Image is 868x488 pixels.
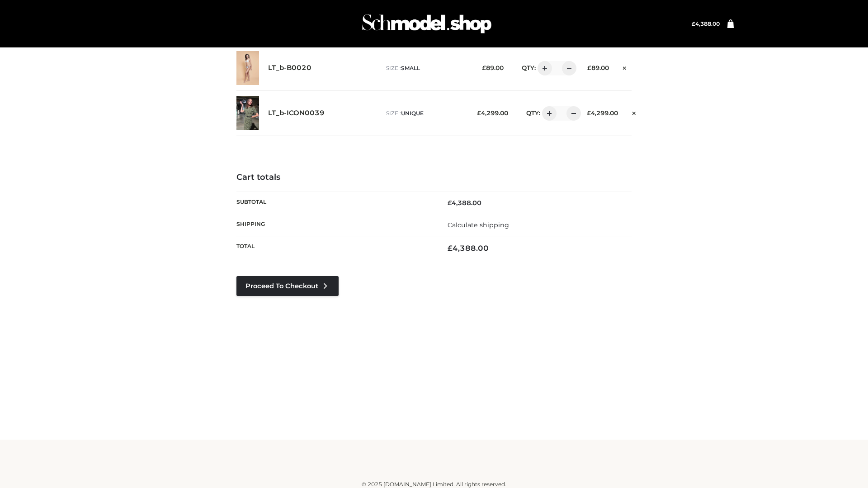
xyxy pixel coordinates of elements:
[477,109,508,117] bdi: 4,299.00
[587,64,591,71] span: £
[448,244,489,253] bdi: 4,388.00
[448,199,452,207] span: £
[386,109,468,117] p: size :
[448,244,453,253] span: £
[692,20,720,27] a: £4,388.00
[587,109,591,117] span: £
[513,61,573,75] div: QTY:
[517,106,578,121] div: QTY:
[236,214,434,236] th: Shipping
[386,64,468,72] p: size :
[618,61,632,73] a: Remove this item
[359,6,495,42] img: Schmodel Admin 964
[268,64,311,72] a: LT_b-B0020
[692,20,695,27] span: £
[587,64,609,71] bdi: 89.00
[236,173,632,183] h4: Cart totals
[236,192,434,214] th: Subtotal
[401,65,420,71] span: SMALL
[482,64,504,71] bdi: 89.00
[401,110,424,117] span: UNIQUE
[482,64,486,71] span: £
[627,106,641,118] a: Remove this item
[448,199,481,207] bdi: 4,388.00
[236,236,434,260] th: Total
[477,109,481,117] span: £
[692,20,720,27] bdi: 4,388.00
[236,276,339,296] a: Proceed to Checkout
[268,109,325,117] a: LT_b-ICON0039
[587,109,618,117] bdi: 4,299.00
[448,221,509,229] a: Calculate shipping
